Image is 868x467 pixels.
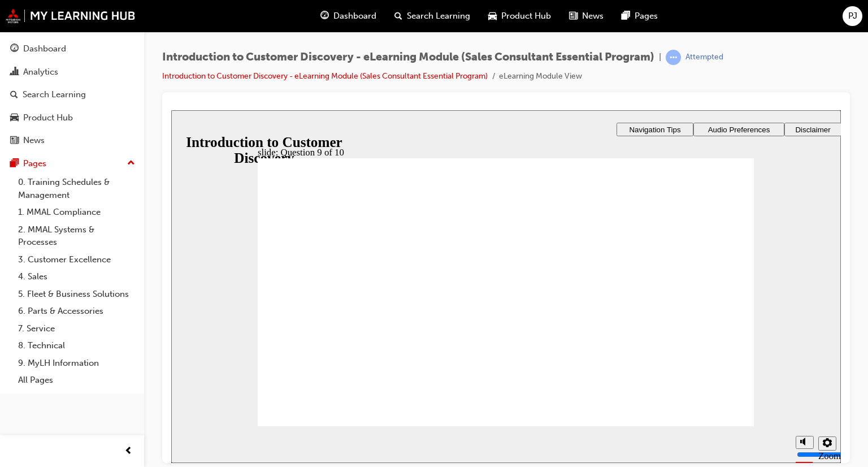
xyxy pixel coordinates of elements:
span: search-icon [394,9,402,23]
a: Introduction to Customer Discovery - eLearning Module (Sales Consultant Essential Program) [162,71,488,81]
a: search-iconSearch Learning [385,5,479,28]
span: pages-icon [10,159,19,169]
a: Product Hub [5,107,140,128]
button: Settings [647,326,665,340]
a: Analytics [5,62,140,83]
a: Dashboard [5,38,140,59]
button: Audio Preferences [522,12,613,26]
span: Dashboard [333,10,376,23]
span: News [582,10,604,23]
div: Dashboard [23,42,66,55]
a: 7. Service [14,320,140,338]
span: news-icon [569,9,578,23]
span: guage-icon [10,44,19,54]
div: Search Learning [23,88,86,101]
span: Product Hub [501,10,551,23]
a: News [5,130,140,151]
a: 0. Training Schedules & Management [14,174,140,204]
a: 8. Technical [14,337,140,354]
button: Disclaimer [613,12,670,26]
a: Search Learning [5,84,140,105]
a: 9. MyLH Information [14,354,140,372]
div: misc controls [619,316,664,353]
span: car-icon [10,113,19,123]
label: Zoom to fit [647,340,670,374]
a: car-iconProduct Hub [479,5,560,28]
button: PJ [843,6,862,26]
div: Product Hub [23,111,73,124]
a: 5. Fleet & Business Solutions [14,286,140,303]
a: 2. MMAL Systems & Processes [14,221,140,251]
a: 4. Sales [14,268,140,286]
span: pages-icon [622,9,630,23]
a: All Pages [14,371,140,389]
span: Pages [635,10,658,23]
a: 3. Customer Excellence [14,251,140,269]
button: DashboardAnalyticsSearch LearningProduct HubNews [5,36,140,153]
a: pages-iconPages [613,5,667,28]
span: Introduction to Customer Discovery - eLearning Module (Sales Consultant Essential Program) [162,51,654,64]
span: Search Learning [407,10,470,23]
button: Pages [5,153,140,174]
li: eLearning Module View [499,70,582,83]
div: Attempted [685,52,723,63]
span: guage-icon [320,9,329,23]
span: prev-icon [124,444,133,459]
div: Pages [23,157,46,170]
span: Audio Preferences [537,15,599,24]
span: Navigation Tips [458,15,509,24]
img: mmal [6,8,136,23]
input: volume [626,340,698,349]
span: news-icon [10,136,19,146]
button: Navigation Tips [445,12,522,26]
div: Analytics [23,66,58,79]
span: car-icon [488,9,497,23]
span: | [659,51,661,64]
span: PJ [848,10,857,23]
button: Mute (Ctrl+Alt+M) [624,326,643,339]
a: 6. Parts & Accessories [14,302,140,320]
span: search-icon [10,90,18,100]
a: news-iconNews [560,5,613,28]
a: guage-iconDashboard [311,5,385,28]
span: up-icon [127,156,135,171]
span: chart-icon [10,67,19,77]
a: 1. MMAL Compliance [14,204,140,221]
div: News [23,134,45,147]
span: learningRecordVerb_ATTEMPT-icon [666,50,681,65]
span: Disclaimer [624,15,659,24]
